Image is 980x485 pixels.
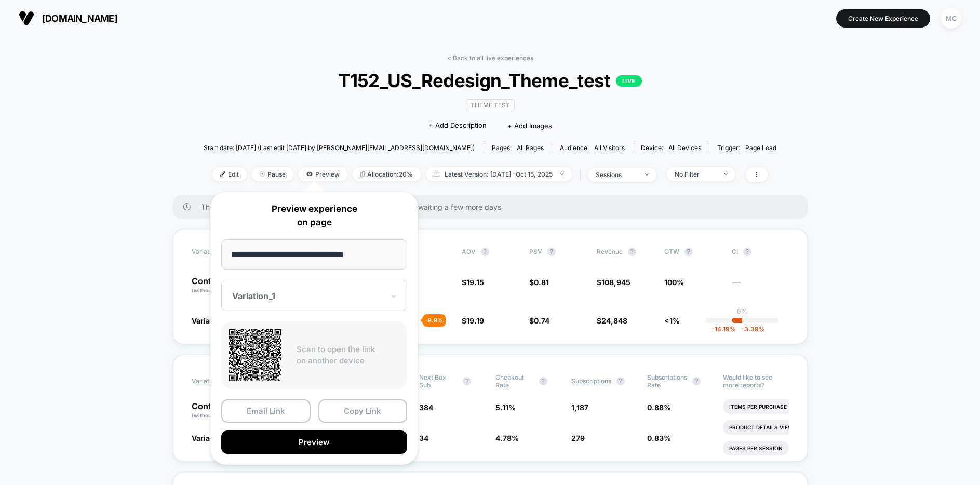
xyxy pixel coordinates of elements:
span: Revenue [597,248,623,255]
img: end [560,173,564,175]
p: | [741,315,743,323]
span: $ [462,316,484,325]
span: $ [529,316,549,325]
img: end [724,173,728,175]
span: 0.81 [534,278,549,287]
span: There are still no statistically significant results. We recommend waiting a few more days [201,203,787,211]
span: 19.15 [466,278,484,287]
span: 0.74 [534,316,549,325]
span: Device: [633,144,709,152]
button: ? [692,377,701,385]
span: Start date: [DATE] (Last edit [DATE] by [PERSON_NAME][EMAIL_ADDRESS][DOMAIN_NAME]) [204,144,475,152]
img: end [645,173,649,176]
span: 0.83 % [647,434,671,442]
div: No Filter [675,170,716,178]
button: ? [628,248,636,256]
span: + Add Images [507,122,552,130]
span: 19.19 [466,316,484,325]
span: 1,187 [571,403,588,412]
span: Next Box Sub [419,373,458,389]
span: Latest Version: [DATE] - Oct 15, 2025 [426,167,572,181]
button: ? [743,248,751,256]
button: ? [684,248,693,256]
span: <1% [664,316,680,325]
p: Preview experience on page [221,203,407,229]
li: Product Details Views Rate [723,420,818,435]
div: sessions [596,171,637,179]
span: (without changes) [192,287,238,293]
button: Create New Experience [836,9,930,28]
button: Preview [221,430,407,454]
span: T152_US_Redesign_Theme_test [232,70,748,91]
img: Visually logo [19,10,34,26]
span: + Add Description [428,120,487,131]
img: calendar [434,171,439,177]
span: Variation [192,373,249,389]
span: $ [529,278,549,287]
span: 0.88 % [647,403,671,412]
button: ? [481,248,489,256]
span: AOV [462,248,476,255]
span: | [577,167,588,182]
p: LIVE [616,75,642,87]
p: Scan to open the link on another device [297,344,399,367]
span: Allocation: 20% [353,167,421,181]
span: Preview [299,167,347,181]
span: -14.19 % [711,325,736,333]
span: (without changes) [192,412,238,419]
span: 279 [571,434,585,442]
div: Audience: [560,144,625,152]
button: ? [616,377,625,385]
button: ? [463,377,471,385]
div: MC [941,8,961,29]
img: edit [220,171,225,177]
li: Items Per Purchase [723,399,793,414]
span: Variation_1 [192,316,230,325]
button: [DOMAIN_NAME] [16,10,120,26]
span: -3.39 % [736,325,765,333]
div: Pages: [492,144,544,152]
span: $ [462,278,484,287]
span: $ [597,278,630,287]
span: OTW [664,248,721,256]
span: Edit [212,167,247,181]
p: Control [192,402,257,420]
span: Page Load [745,144,776,152]
img: end [260,171,265,177]
span: [DOMAIN_NAME] [42,13,117,24]
p: Would like to see more reports? [723,373,788,389]
span: 108,945 [601,278,630,287]
span: All Visitors [594,144,625,152]
a: < Back to all live experiences [447,54,533,62]
span: Pause [252,167,293,181]
button: Copy Link [318,399,408,423]
span: $ [597,316,627,325]
button: ? [547,248,556,256]
span: Subscriptions [571,377,611,385]
p: 0% [737,307,747,315]
span: Variation [192,248,249,256]
button: MC [938,8,964,29]
span: all pages [517,144,544,152]
span: --- [732,279,789,294]
p: Control [192,277,249,294]
span: Variation_1 [192,434,230,442]
span: PSV [529,248,542,255]
span: Checkout Rate [495,373,534,389]
button: Email Link [221,399,311,423]
span: CI [732,248,789,256]
span: Subscriptions Rate [647,373,687,389]
span: 100% [664,278,684,287]
li: Pages Per Session [723,441,789,455]
button: ? [539,377,547,385]
div: Trigger: [717,144,776,152]
div: - 8.9 % [423,314,446,327]
span: all devices [668,144,701,152]
span: 24,848 [601,316,627,325]
span: 5.11 % [495,403,516,412]
span: 4.78 % [495,434,519,442]
img: rebalance [360,171,365,177]
span: Theme Test [466,99,515,111]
